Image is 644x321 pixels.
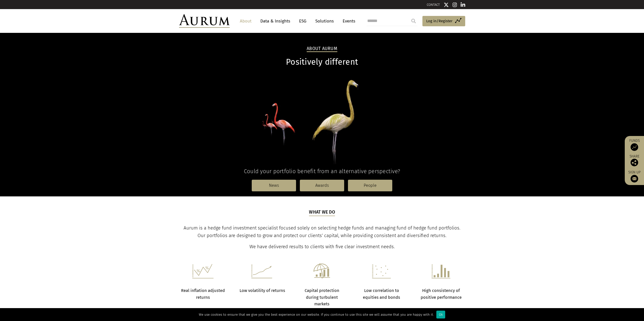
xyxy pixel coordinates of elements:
h5: What we do [309,209,335,216]
strong: High consistency of positive performance [421,288,462,300]
h4: Could your portfolio benefit from an alternative perspective? [179,168,465,175]
a: Solutions [313,16,336,26]
a: Sign up [627,170,641,182]
img: Sign up to our newsletter [631,175,638,182]
a: News [252,180,296,191]
input: Submit [408,16,419,26]
img: Access Funds [631,143,638,151]
img: Twitter icon [444,2,449,7]
a: CONTACT [427,3,440,7]
strong: Low volatility of returns [240,288,285,293]
img: Share this post [631,159,638,166]
a: Events [340,16,355,26]
div: Ok [436,311,445,318]
img: Linkedin icon [461,2,465,7]
a: Awards [300,180,344,191]
a: Funds [627,139,641,151]
a: Log in/Register [422,16,465,27]
h1: Positively different [179,57,465,67]
strong: Low correlation to equities and bonds [363,288,400,300]
a: Data & Insights [258,16,293,26]
strong: Capital protection during turbulent markets [305,288,339,306]
a: About [237,16,254,26]
strong: Real inflation adjusted returns [181,288,225,300]
a: ESG [297,16,309,26]
a: People [348,180,392,191]
span: We have delivered results to clients with five clear investment needs. [249,244,395,249]
span: Aurum is a hedge fund investment specialist focused solely on selecting hedge funds and managing ... [184,225,460,238]
img: Aurum [179,14,230,28]
span: Log in/Register [426,18,453,24]
img: Instagram icon [453,2,457,7]
h2: About Aurum [307,46,337,52]
div: Share [627,155,641,166]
